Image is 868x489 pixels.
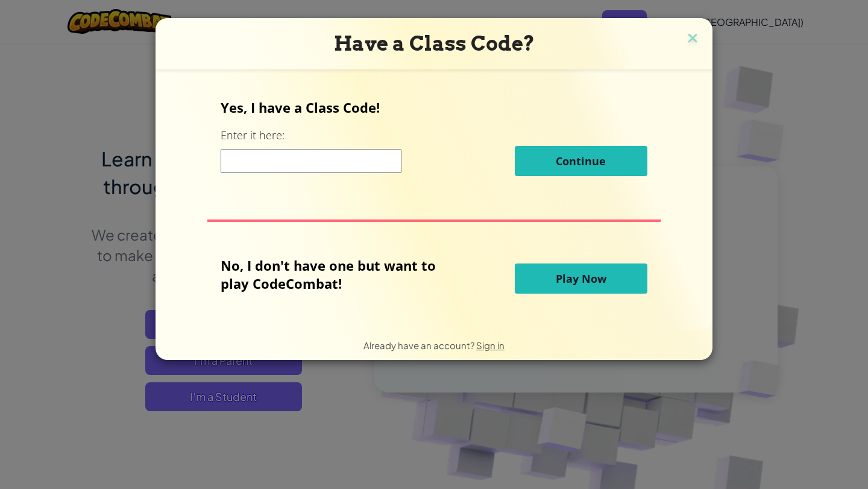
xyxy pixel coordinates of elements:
[221,98,647,116] p: Yes, I have a Class Code!
[556,154,606,168] span: Continue
[515,146,647,176] button: Continue
[515,263,647,294] button: Play Now
[221,256,454,292] p: No, I don't have one but want to play CodeCombat!
[221,128,285,143] label: Enter it here:
[685,30,700,48] img: close icon
[556,271,606,286] span: Play Now
[334,31,535,55] span: Have a Class Code?
[363,339,476,351] span: Already have an account?
[476,339,505,351] a: Sign in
